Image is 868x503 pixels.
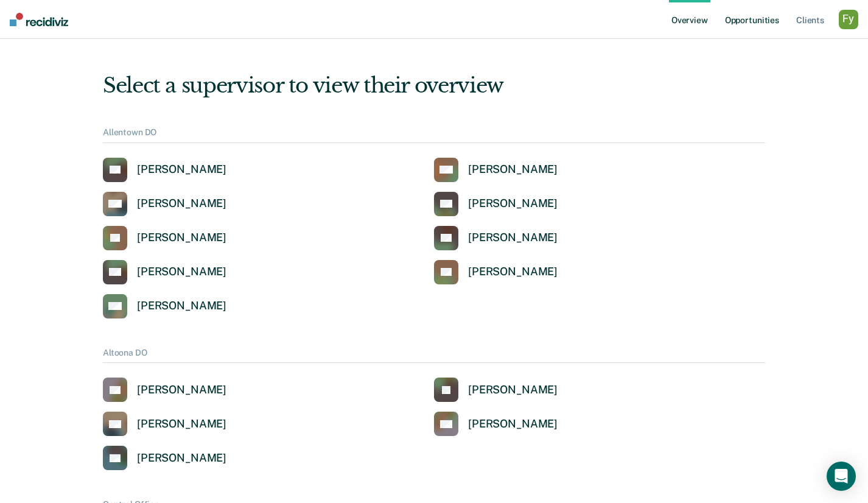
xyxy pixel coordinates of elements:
[103,73,765,98] div: Select a supervisor to view their overview
[103,294,226,318] a: [PERSON_NAME]
[434,226,558,250] a: [PERSON_NAME]
[468,417,558,431] div: [PERSON_NAME]
[103,226,226,250] a: [PERSON_NAME]
[468,383,558,397] div: [PERSON_NAME]
[137,231,226,245] div: [PERSON_NAME]
[468,265,558,279] div: [PERSON_NAME]
[468,197,558,211] div: [PERSON_NAME]
[103,127,765,143] div: Allentown DO
[137,265,226,279] div: [PERSON_NAME]
[137,299,226,313] div: [PERSON_NAME]
[137,383,226,397] div: [PERSON_NAME]
[103,446,226,470] a: [PERSON_NAME]
[137,163,226,177] div: [PERSON_NAME]
[103,260,226,284] a: [PERSON_NAME]
[137,197,226,211] div: [PERSON_NAME]
[434,158,558,182] a: [PERSON_NAME]
[103,192,226,216] a: [PERSON_NAME]
[137,451,226,465] div: [PERSON_NAME]
[434,192,558,216] a: [PERSON_NAME]
[10,13,68,26] img: Recidiviz
[434,260,558,284] a: [PERSON_NAME]
[468,231,558,245] div: [PERSON_NAME]
[434,378,558,402] a: [PERSON_NAME]
[103,378,226,402] a: [PERSON_NAME]
[827,462,856,491] div: Open Intercom Messenger
[103,158,226,182] a: [PERSON_NAME]
[434,412,558,436] a: [PERSON_NAME]
[103,348,765,364] div: Altoona DO
[103,412,226,436] a: [PERSON_NAME]
[137,417,226,431] div: [PERSON_NAME]
[468,163,558,177] div: [PERSON_NAME]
